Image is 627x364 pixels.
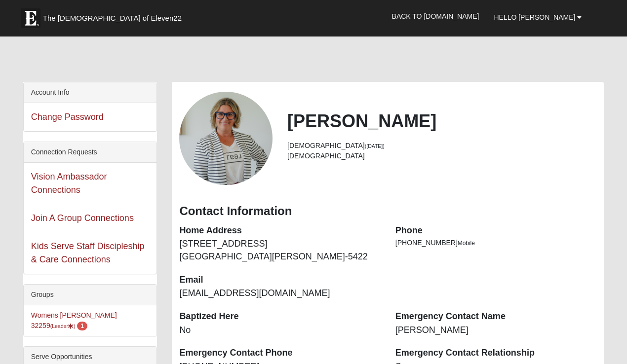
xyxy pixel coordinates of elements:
li: [DEMOGRAPHIC_DATA] [287,141,596,151]
span: Hello [PERSON_NAME] [494,13,575,21]
a: Vision Ambassador Connections [31,172,107,195]
a: View Fullsize Photo [179,92,273,185]
span: Mobile [458,240,475,247]
dt: Emergency Contact Relationship [395,347,596,360]
a: Join A Group Connections [31,213,134,223]
a: Change Password [31,112,104,122]
dd: [STREET_ADDRESS] [GEOGRAPHIC_DATA][PERSON_NAME]-5422 [179,238,380,263]
span: number of pending members [77,322,87,330]
dd: No [179,324,380,337]
span: The [DEMOGRAPHIC_DATA] of Eleven22 [43,13,182,23]
dt: Emergency Contact Phone [179,347,380,360]
dt: Home Address [179,224,380,237]
small: ([DATE]) [365,143,385,149]
dt: Phone [395,224,596,237]
h2: [PERSON_NAME] [287,110,596,132]
div: Connection Requests [24,142,157,163]
div: Groups [24,285,157,305]
a: Back to [DOMAIN_NAME] [385,4,487,29]
a: Hello [PERSON_NAME] [486,5,589,30]
a: Womens [PERSON_NAME] 32259(Leader) 1 [31,311,117,329]
li: [DEMOGRAPHIC_DATA] [287,151,596,161]
dd: [PERSON_NAME] [395,324,596,337]
small: (Leader ) [50,323,76,329]
a: Kids Serve Staff Discipleship & Care Connections [31,241,145,264]
h3: Contact Information [179,204,596,218]
div: Account Info [24,82,157,103]
dt: Email [179,274,380,287]
a: The [DEMOGRAPHIC_DATA] of Eleven22 [16,3,213,28]
dt: Baptized Here [179,310,380,323]
li: [PHONE_NUMBER] [395,238,596,248]
dt: Emergency Contact Name [395,310,596,323]
img: Eleven22 logo [21,8,40,28]
dd: [EMAIL_ADDRESS][DOMAIN_NAME] [179,287,380,300]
